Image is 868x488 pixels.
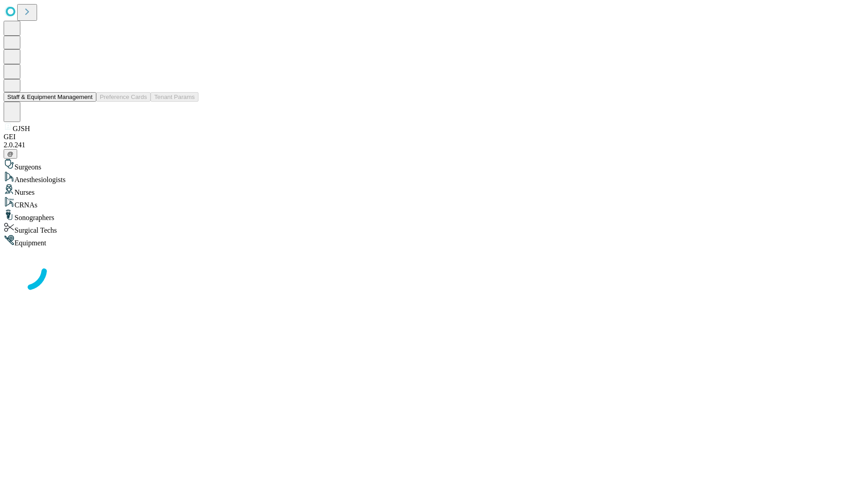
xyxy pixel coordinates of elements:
[7,150,14,157] span: @
[151,92,198,102] button: Tenant Params
[4,92,96,102] button: Staff & Equipment Management
[4,141,864,149] div: 2.0.241
[4,133,864,141] div: GEI
[4,184,864,197] div: Nurses
[4,209,864,222] div: Sonographers
[4,222,864,235] div: Surgical Techs
[4,159,864,171] div: Surgeons
[4,149,17,159] button: @
[96,92,151,102] button: Preference Cards
[13,125,30,132] span: GJSH
[4,197,864,209] div: CRNAs
[4,171,864,184] div: Anesthesiologists
[4,235,864,247] div: Equipment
